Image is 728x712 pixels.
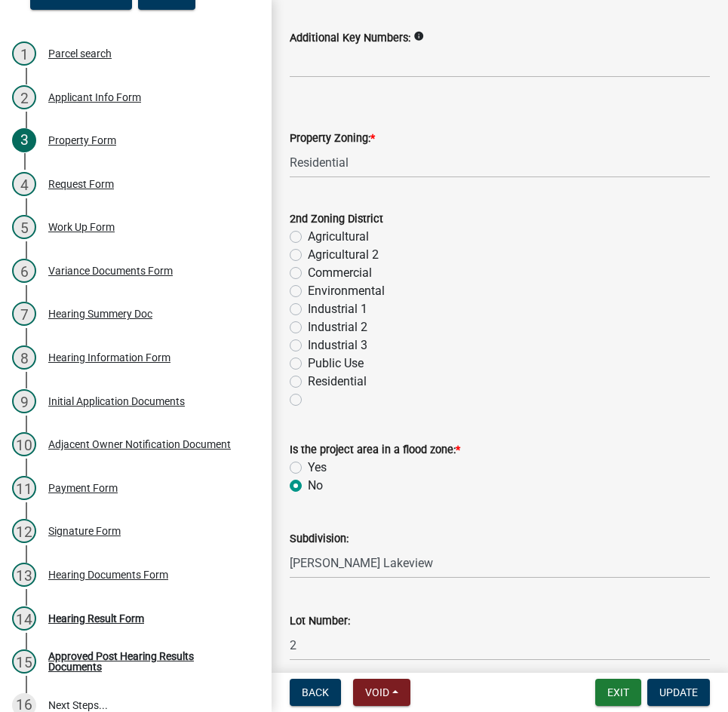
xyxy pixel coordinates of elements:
label: Residential [308,373,367,391]
div: 14 [12,606,36,631]
div: Adjacent Owner Notification Document [48,439,231,450]
label: Agricultural [308,228,369,246]
div: Initial Application Documents [48,396,185,407]
div: Hearing Information Form [48,352,170,363]
div: Signature Form [48,526,121,536]
label: Yes [308,459,327,477]
div: Approved Post Hearing Results Documents [48,651,247,672]
div: Variance Documents Form [48,265,173,276]
i: info [413,31,424,41]
span: Back [302,686,329,698]
div: Applicant Info Form [48,92,141,103]
div: Payment Form [48,483,118,493]
div: 6 [12,259,36,283]
label: Industrial 1 [308,300,367,318]
button: Exit [595,679,641,706]
label: Agricultural 2 [308,246,379,264]
div: 1 [12,41,36,66]
label: Public Use [308,354,364,373]
button: Update [647,679,710,706]
div: 12 [12,519,36,543]
div: 13 [12,563,36,587]
div: 7 [12,302,36,326]
label: Lot Number: [290,616,350,627]
div: 3 [12,128,36,152]
div: Property Form [48,135,116,146]
button: Back [290,679,341,706]
label: Property Zoning: [290,133,375,144]
label: Industrial 2 [308,318,367,336]
div: Hearing Result Form [48,613,144,624]
div: Work Up Form [48,222,115,232]
span: Update [659,686,698,698]
div: Hearing Summery Doc [48,308,152,319]
div: 8 [12,345,36,370]
label: Industrial 3 [308,336,367,354]
div: 5 [12,215,36,239]
label: Is the project area in a flood zone: [290,445,460,456]
div: 2 [12,85,36,109]
div: 15 [12,649,36,674]
label: Commercial [308,264,372,282]
label: Subdivision: [290,534,349,545]
div: 4 [12,172,36,196]
div: 10 [12,432,36,456]
div: 11 [12,476,36,500]
label: 2nd Zoning District [290,214,383,225]
div: 9 [12,389,36,413]
div: Parcel search [48,48,112,59]
div: Hearing Documents Form [48,569,168,580]
label: Additional Key Numbers: [290,33,410,44]
label: Environmental [308,282,385,300]
label: No [308,477,323,495]
button: Void [353,679,410,706]
span: Void [365,686,389,698]
div: Request Form [48,179,114,189]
